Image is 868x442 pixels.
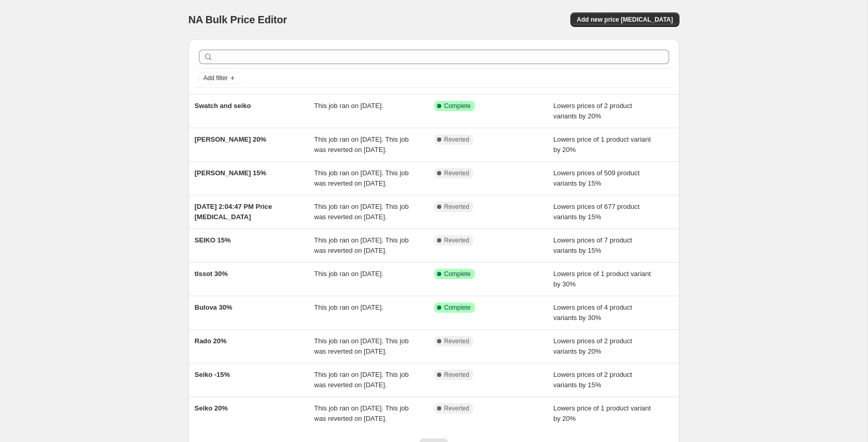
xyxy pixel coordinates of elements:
span: Reverted [444,236,470,245]
span: Reverted [444,337,470,345]
span: Rado 20% [195,337,227,345]
span: Complete [444,102,471,110]
span: [PERSON_NAME] 15% [195,169,267,177]
span: [DATE] 2:04:47 PM Price [MEDICAL_DATA] [195,203,272,221]
span: Lowers prices of 2 product variants by 15% [553,371,632,389]
span: Lowers prices of 677 product variants by 15% [553,203,640,221]
span: Lowers prices of 2 product variants by 20% [553,102,632,120]
span: NA Bulk Price Editor [189,14,287,25]
span: Lowers prices of 2 product variants by 20% [553,337,632,355]
span: Swatch and seiko [195,102,251,110]
span: This job ran on [DATE]. This job was reverted on [DATE]. [314,169,409,187]
span: Reverted [444,404,470,413]
span: This job ran on [DATE]. This job was reverted on [DATE]. [314,337,409,355]
span: This job ran on [DATE]. This job was reverted on [DATE]. [314,236,409,254]
span: Lowers prices of 509 product variants by 15% [553,169,640,187]
span: Seiko 20% [195,404,228,412]
span: SEIKO 15% [195,236,231,244]
span: Reverted [444,135,470,144]
span: This job ran on [DATE]. This job was reverted on [DATE]. [314,371,409,389]
span: This job ran on [DATE]. [314,303,383,311]
span: Lowers prices of 4 product variants by 30% [553,303,632,322]
span: Lowers price of 1 product variant by 30% [553,270,651,288]
span: Add filter [204,74,228,82]
span: Reverted [444,203,470,211]
span: This job ran on [DATE]. This job was reverted on [DATE]. [314,203,409,221]
span: Lowers price of 1 product variant by 20% [553,135,651,154]
span: Reverted [444,169,470,177]
span: This job ran on [DATE]. This job was reverted on [DATE]. [314,404,409,422]
span: Seiko -15% [195,371,230,378]
span: Lowers prices of 7 product variants by 15% [553,236,632,254]
span: This job ran on [DATE]. This job was reverted on [DATE]. [314,135,409,154]
span: tIssot 30% [195,270,228,278]
span: Complete [444,303,471,312]
span: Add new price [MEDICAL_DATA] [577,16,673,24]
span: This job ran on [DATE]. [314,102,383,110]
button: Add new price [MEDICAL_DATA] [570,12,679,27]
span: Complete [444,270,471,278]
span: [PERSON_NAME] 20% [195,135,267,143]
span: Lowers price of 1 product variant by 20% [553,404,651,422]
span: Bulova 30% [195,303,233,311]
span: This job ran on [DATE]. [314,270,383,278]
button: Add filter [199,72,240,84]
span: Reverted [444,371,470,379]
